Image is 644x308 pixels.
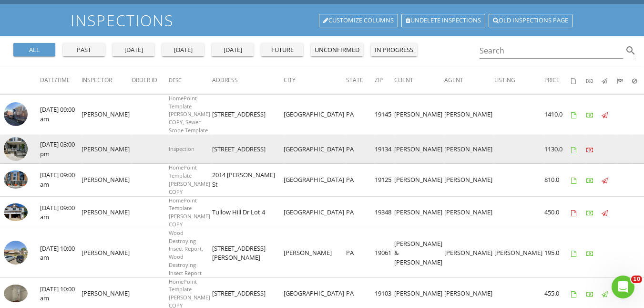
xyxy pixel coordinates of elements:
[346,67,375,94] th: State: Not sorted.
[17,45,51,55] div: all
[571,67,586,94] th: Agreements signed: Not sorted.
[394,229,444,277] td: [PERSON_NAME] & [PERSON_NAME]
[346,196,375,229] td: PA
[40,164,82,196] td: [DATE] 09:00 am
[169,164,210,195] span: HomePoint Template [PERSON_NAME] COPY
[444,67,494,94] th: Agent: Not sorted.
[346,164,375,196] td: PA
[212,94,284,135] td: [STREET_ADDRESS]
[444,76,463,84] span: Agent
[116,45,151,55] div: [DATE]
[602,67,617,94] th: Published: Not sorted.
[284,196,346,229] td: [GEOGRAPHIC_DATA]
[494,76,515,84] span: Listing
[544,76,560,84] span: Price
[394,196,444,229] td: [PERSON_NAME]
[4,170,28,189] img: 9350189%2Fcover_photos%2FXWAqTHXs6U4GZBUcay7D%2Fsmall.9350189-1756348304848
[67,45,101,55] div: past
[40,67,82,94] th: Date/Time: Not sorted.
[215,45,250,55] div: [DATE]
[444,196,494,229] td: [PERSON_NAME]
[169,145,194,152] span: Inspection
[212,164,284,196] td: 2014 [PERSON_NAME] St
[169,229,203,276] span: Wood Destroying Insect Report, Wood Destroying Insect Report
[394,164,444,196] td: [PERSON_NAME]
[544,196,571,229] td: 450.0
[375,94,394,135] td: 19145
[544,135,571,164] td: 1130.0
[13,43,55,56] button: all
[82,229,132,277] td: [PERSON_NAME]
[212,229,284,277] td: [STREET_ADDRESS][PERSON_NAME]
[132,67,169,94] th: Order ID: Not sorted.
[371,43,417,56] button: in progress
[544,164,571,196] td: 810.0
[162,43,204,56] button: [DATE]
[166,45,200,55] div: [DATE]
[112,43,154,56] button: [DATE]
[82,94,132,135] td: [PERSON_NAME]
[212,196,284,229] td: Tullow Hill Dr Lot 4
[544,229,571,277] td: 195.0
[4,241,28,265] img: streetview
[261,43,303,56] button: future
[82,135,132,164] td: [PERSON_NAME]
[82,76,112,84] span: Inspector
[394,67,444,94] th: Client: Not sorted.
[169,197,210,228] span: HomePoint Template [PERSON_NAME] COPY
[212,76,238,84] span: Address
[375,45,413,55] div: in progress
[265,45,299,55] div: future
[169,67,212,94] th: Desc: Not sorted.
[612,276,634,298] iframe: Intercom live chat
[82,164,132,196] td: [PERSON_NAME]
[346,76,363,84] span: State
[4,203,28,222] img: 9361818%2Fcover_photos%2FqxLSiXMd9DnPtKJ5Ub0i%2Fsmall.9361818-1756348812668
[394,135,444,164] td: [PERSON_NAME]
[375,135,394,164] td: 19134
[444,94,494,135] td: [PERSON_NAME]
[212,67,284,94] th: Address: Not sorted.
[284,229,346,277] td: [PERSON_NAME]
[631,276,642,283] span: 10
[284,135,346,164] td: [GEOGRAPHIC_DATA]
[4,102,28,126] img: streetview
[319,14,398,27] a: Customize Columns
[284,94,346,135] td: [GEOGRAPHIC_DATA]
[544,67,571,94] th: Price: Not sorted.
[444,135,494,164] td: [PERSON_NAME]
[40,94,82,135] td: [DATE] 09:00 am
[315,45,359,55] div: unconfirmed
[586,67,602,94] th: Paid: Not sorted.
[346,94,375,135] td: PA
[494,229,544,277] td: [PERSON_NAME]
[4,137,28,161] img: streetview
[394,76,413,84] span: Client
[40,135,82,164] td: [DATE] 03:00 pm
[489,14,572,27] a: Old inspections page
[375,196,394,229] td: 19348
[346,135,375,164] td: PA
[284,164,346,196] td: [GEOGRAPHIC_DATA]
[311,43,363,56] button: unconfirmed
[82,67,132,94] th: Inspector: Not sorted.
[40,229,82,277] td: [DATE] 10:00 am
[212,43,254,56] button: [DATE]
[444,164,494,196] td: [PERSON_NAME]
[617,67,632,94] th: Submitted: Not sorted.
[169,76,182,84] span: Desc
[71,12,573,29] h1: Inspections
[480,43,624,59] input: Search
[375,76,383,84] span: Zip
[544,94,571,135] td: 1410.0
[375,164,394,196] td: 19125
[63,43,105,56] button: past
[40,196,82,229] td: [DATE] 09:00 am
[494,67,544,94] th: Listing: Not sorted.
[284,76,296,84] span: City
[82,196,132,229] td: [PERSON_NAME]
[401,14,485,27] a: Undelete inspections
[394,94,444,135] td: [PERSON_NAME]
[169,95,210,134] span: HomePoint Template [PERSON_NAME] COPY, Sewer Scope Template
[375,67,394,94] th: Zip: Not sorted.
